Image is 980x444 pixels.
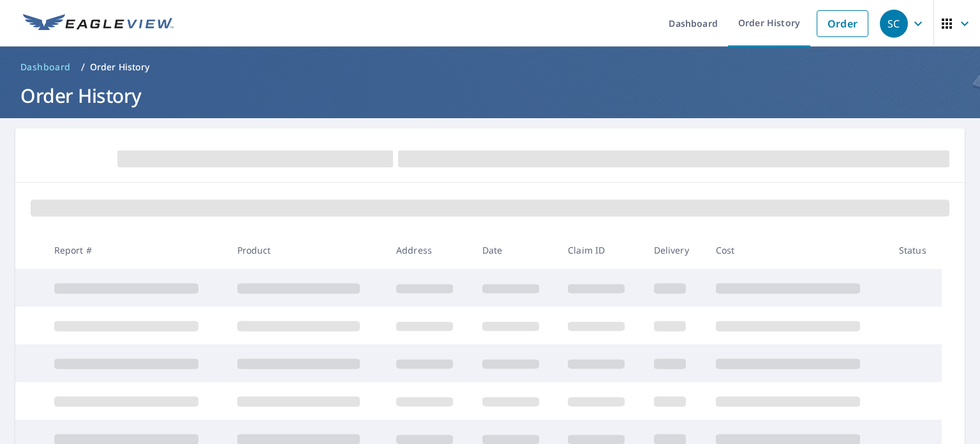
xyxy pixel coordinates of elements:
[15,57,76,77] a: Dashboard
[817,10,868,37] a: Order
[644,231,706,269] th: Delivery
[386,231,472,269] th: Address
[472,231,558,269] th: Date
[880,10,908,38] div: SC
[558,231,644,269] th: Claim ID
[44,231,227,269] th: Report #
[227,231,387,269] th: Product
[81,59,85,75] li: /
[889,231,942,269] th: Status
[706,231,889,269] th: Cost
[15,57,965,77] nav: breadcrumb
[20,61,71,73] span: Dashboard
[90,61,150,73] p: Order History
[15,82,965,109] h1: Order History
[23,14,174,33] img: EV Logo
